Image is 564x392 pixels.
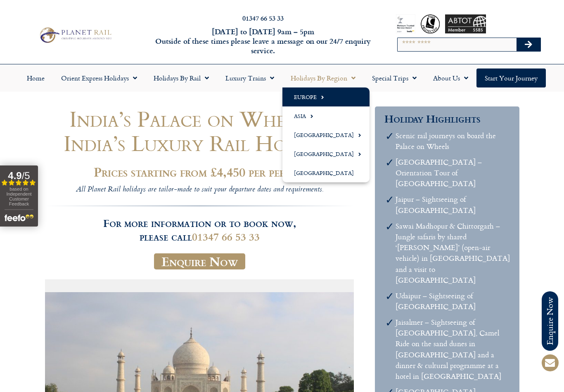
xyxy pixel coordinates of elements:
nav: Menu [4,68,560,87]
a: Europe [282,87,370,106]
a: Start your Journey [476,68,546,87]
button: Search [517,38,540,51]
a: Home [19,68,53,87]
li: Jaipur – Sightseeing of [GEOGRAPHIC_DATA] [396,194,510,216]
li: Udaipur – Sightseeing of [GEOGRAPHIC_DATA] [396,290,510,312]
a: [GEOGRAPHIC_DATA] [282,144,370,163]
a: Orient Express Holidays [53,68,145,87]
li: [GEOGRAPHIC_DATA] – Orientation Tour of [GEOGRAPHIC_DATA] [396,157,510,189]
li: Scenic rail journeys on board the Palace on Wheels [396,130,510,152]
i: All Planet Rail holidays are tailor-made to suit your departure dates and requirements. [76,184,323,196]
h3: For more information or to book now, please call [45,205,354,243]
a: Enquire Now [154,253,245,270]
a: About Us [425,68,476,87]
h1: India’s Palace on Wheels – India’s Luxury Rail Holiday [45,106,354,155]
h2: Prices starting from £4,450 per person [45,165,354,179]
a: Luxury Trains [217,68,282,87]
li: Jaisalmer – Sightseeing of [GEOGRAPHIC_DATA], Camel Ride on the sand dunes in [GEOGRAPHIC_DATA] a... [396,317,510,382]
a: [GEOGRAPHIC_DATA] [282,163,370,182]
a: Holidays by Rail [145,68,217,87]
h3: Holiday Highlights [384,112,509,125]
img: Planet Rail Train Holidays Logo [37,26,114,45]
li: Sawai Madhopur & Chittorgarh – Jungle safaris by shared ‘[PERSON_NAME]’ (open-air vehicle) in [GE... [396,221,510,286]
a: [GEOGRAPHIC_DATA] [282,125,370,144]
a: 01347 66 53 33 [192,229,260,244]
h6: [DATE] to [DATE] 9am – 5pm Outside of these times please leave a message on our 24/7 enquiry serv... [152,27,374,56]
a: Special Trips [364,68,425,87]
a: Holidays by Region [282,68,364,87]
a: 01347 66 53 33 [242,13,284,23]
a: Asia [282,106,370,125]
